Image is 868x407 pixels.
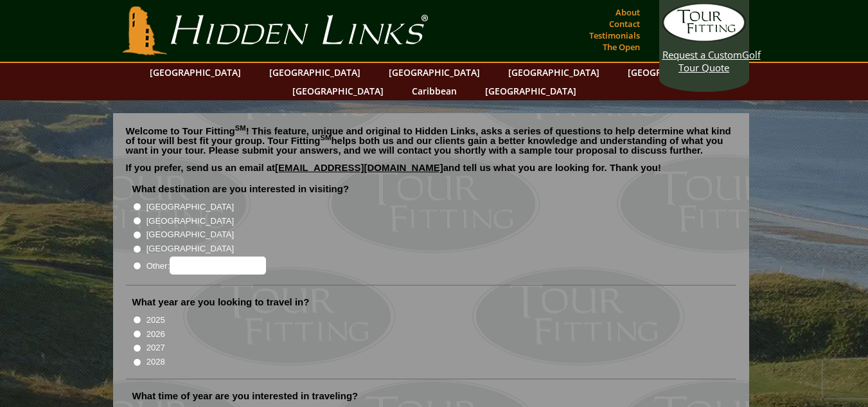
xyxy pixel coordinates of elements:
[479,82,583,100] a: [GEOGRAPHIC_DATA]
[146,201,234,213] label: [GEOGRAPHIC_DATA]
[146,328,165,341] label: 2026
[502,63,606,82] a: [GEOGRAPHIC_DATA]
[132,183,350,195] label: What destination are you interested in visiting?
[606,15,643,33] a: Contact
[146,341,165,354] label: 2027
[599,38,643,56] a: The Open
[382,63,486,82] a: [GEOGRAPHIC_DATA]
[621,63,725,82] a: [GEOGRAPHIC_DATA]
[146,314,165,327] label: 2025
[662,48,742,61] span: Request a Custom
[146,228,234,241] label: [GEOGRAPHIC_DATA]
[126,126,736,155] p: Welcome to Tour Fitting ! This feature, unique and original to Hidden Links, asks a series of que...
[235,124,246,132] sup: SM
[286,82,390,100] a: [GEOGRAPHIC_DATA]
[146,356,165,368] label: 2028
[146,242,234,255] label: [GEOGRAPHIC_DATA]
[146,215,234,228] label: [GEOGRAPHIC_DATA]
[586,26,643,44] a: Testimonials
[126,163,736,182] p: If you prefer, send us an email at and tell us what you are looking for. Thank you!
[170,257,266,275] input: Other:
[275,162,443,173] a: [EMAIL_ADDRESS][DOMAIN_NAME]
[263,63,367,82] a: [GEOGRAPHIC_DATA]
[405,82,463,100] a: Caribbean
[132,390,359,402] label: What time of year are you interested in traveling?
[146,257,266,275] label: Other:
[321,134,332,141] sup: SM
[143,63,247,82] a: [GEOGRAPHIC_DATA]
[612,3,643,21] a: About
[662,3,746,74] a: Request a CustomGolf Tour Quote
[132,296,310,309] label: What year are you looking to travel in?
